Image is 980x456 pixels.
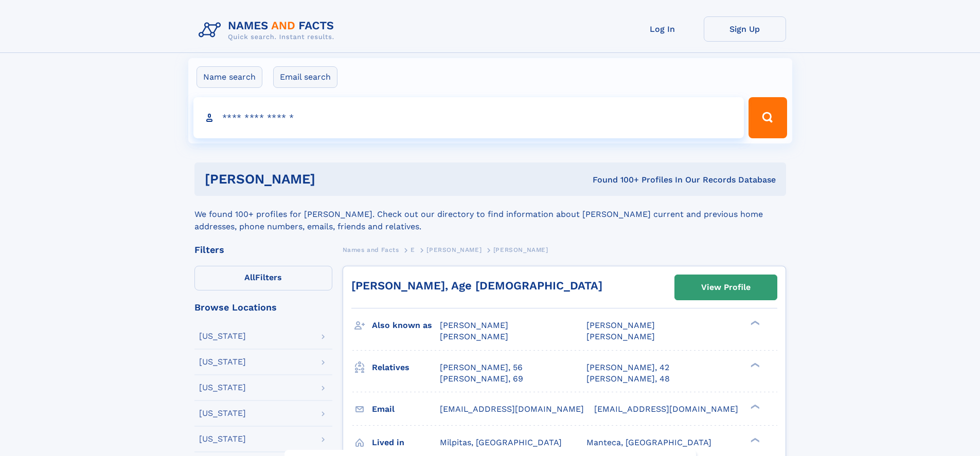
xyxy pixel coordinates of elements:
h3: Also known as [372,317,440,334]
span: E [411,246,415,253]
h1: [PERSON_NAME] [205,173,454,186]
span: [PERSON_NAME] [440,320,508,330]
h3: Relatives [372,359,440,376]
a: View Profile [675,275,777,300]
a: Names and Facts [343,243,399,256]
span: [PERSON_NAME] [440,332,508,341]
a: [PERSON_NAME], 42 [586,362,669,373]
a: [PERSON_NAME], 69 [440,373,523,385]
label: Filters [194,266,332,290]
h3: Lived in [372,434,440,451]
a: E [411,243,415,256]
div: [US_STATE] [199,435,246,443]
span: Manteca, [GEOGRAPHIC_DATA] [586,437,711,447]
span: [PERSON_NAME] [493,246,548,253]
a: Sign Up [704,16,786,42]
a: [PERSON_NAME], 48 [586,373,670,385]
input: search input [193,97,744,138]
span: [EMAIL_ADDRESS][DOMAIN_NAME] [594,404,738,414]
div: Found 100+ Profiles In Our Records Database [454,174,776,186]
label: Name search [197,66,262,88]
a: [PERSON_NAME], 56 [440,362,523,373]
button: Search Button [749,97,787,138]
div: Browse Locations [194,303,332,312]
div: ❯ [748,320,760,326]
h3: Email [372,400,440,418]
a: Log In [621,16,704,42]
span: [PERSON_NAME] [586,332,655,341]
span: [PERSON_NAME] [426,246,482,253]
span: Milpitas, [GEOGRAPHIC_DATA] [440,437,562,447]
div: Filters [194,245,332,254]
img: Logo Names and Facts [194,16,343,44]
div: View Profile [701,276,751,299]
span: [PERSON_NAME] [586,320,655,330]
div: ❯ [748,436,760,443]
a: [PERSON_NAME] [426,243,482,256]
label: Email search [273,66,337,88]
a: [PERSON_NAME], Age [DEMOGRAPHIC_DATA] [351,279,602,292]
div: [US_STATE] [199,384,246,392]
div: We found 100+ profiles for [PERSON_NAME]. Check out our directory to find information about [PERS... [194,196,786,233]
div: [US_STATE] [199,358,246,366]
div: [US_STATE] [199,332,246,340]
div: ❯ [748,403,760,410]
div: ❯ [748,361,760,368]
span: [EMAIL_ADDRESS][DOMAIN_NAME] [440,404,584,414]
div: [US_STATE] [199,409,246,417]
span: All [244,272,255,282]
